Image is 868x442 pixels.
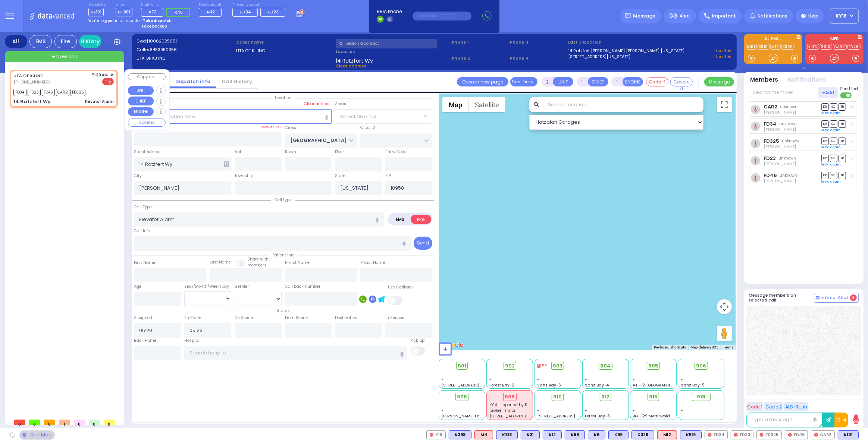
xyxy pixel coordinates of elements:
label: In Service [385,315,404,321]
button: Show satellite imagery [469,97,505,112]
span: KY18 [836,13,847,19]
span: Joel Weiss [764,161,796,167]
div: K318 [496,430,518,439]
button: Code 1 [746,402,763,411]
span: 8453950356 [150,47,177,53]
span: Clear address [336,63,367,69]
strong: Take backup [141,23,167,29]
a: CAR2 [833,44,847,50]
span: Call type [271,197,295,203]
div: BLS [543,430,562,439]
a: CAR2 [764,104,777,110]
span: - [537,408,539,413]
div: K69 [608,430,629,439]
span: - [633,371,635,377]
a: [STREET_ADDRESS][US_STATE] [568,54,630,60]
label: Lines [116,3,132,7]
span: 905 [648,362,658,370]
label: Age [134,284,142,290]
span: Phone 2 [452,55,507,61]
img: Google [441,340,465,350]
button: Send [414,237,432,250]
span: - [442,377,444,382]
div: K18 [426,430,446,439]
span: SO [830,120,837,127]
span: [PERSON_NAME] Farm [442,413,486,419]
span: - [442,408,444,413]
div: BLS [680,430,702,439]
strong: Take dispatch [143,18,172,23]
div: EMS [29,35,52,48]
button: +Add [819,87,838,98]
button: Toggle fullscreen view [717,97,732,112]
span: [STREET_ADDRESS][PERSON_NAME] [537,413,608,419]
span: Other building occupants [224,161,229,167]
span: 0 [74,420,85,425]
div: ALS [657,430,677,439]
span: 0 [44,420,55,425]
span: - [585,402,587,408]
label: Room [285,149,296,155]
div: K398 [449,430,471,439]
button: UNIT [128,86,154,95]
span: SO [830,172,837,179]
small: Share with [247,256,269,262]
div: CAR2 [811,430,835,439]
div: BLS [608,430,629,439]
span: Send text [840,86,859,92]
span: broken mirror [489,408,516,413]
label: Dispatcher [88,3,107,7]
div: 11% [537,363,547,368]
label: Call Info [134,228,150,234]
span: 1 [59,420,70,425]
a: FD325 [764,138,779,144]
span: DR [821,172,829,179]
span: DR [821,155,829,162]
a: History [79,35,101,48]
span: SO [830,155,837,162]
span: 902 [505,362,515,370]
span: Isaac Friedman [764,110,796,115]
label: Entry Code [385,149,407,155]
div: See map [19,430,54,440]
input: Search a contact [336,39,437,48]
img: red-radio-icon.svg [814,433,818,437]
div: BLS [521,430,540,439]
label: Cross 2 [360,125,375,131]
span: FD46 [42,89,55,96]
span: K73 [149,9,157,15]
a: K101 [746,44,757,50]
span: Important [712,13,736,19]
a: FD46 [847,44,861,50]
span: 4 [850,294,857,301]
label: Cad: [137,38,234,44]
span: TR [839,138,846,145]
span: FD34 [240,9,251,15]
span: - [633,402,635,408]
label: Street Address [134,149,163,155]
div: M12 [657,430,677,439]
span: AT - 2 [GEOGRAPHIC_DATA] [633,382,688,388]
span: Jacob Weiss [764,178,796,184]
button: Copy call [128,73,166,80]
span: Forest Bay-2 [489,382,514,388]
div: K101 [838,430,859,439]
span: [STREET_ADDRESS][PERSON_NAME] [442,382,512,388]
span: unknown [779,121,797,127]
span: You're logged in as monitor. [88,18,142,23]
span: DR [821,138,829,145]
input: Search hospital [184,346,407,360]
label: Fire [411,215,432,224]
label: Cross 1 [285,125,298,131]
div: Year/Month/Week/Day [184,284,231,290]
a: Call History [216,78,258,85]
span: Location [271,95,295,101]
label: On Scene [235,315,253,321]
div: M4 [474,430,493,439]
div: - [681,413,722,419]
span: TR [839,103,846,110]
label: Pick up [411,338,425,344]
button: Members [751,76,778,84]
img: red-radio-icon.svg [708,433,712,437]
label: Township [235,173,253,179]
